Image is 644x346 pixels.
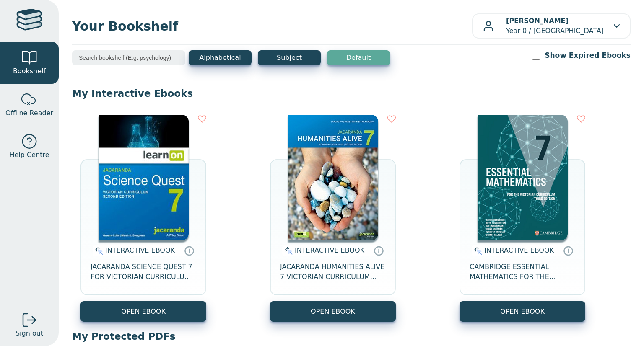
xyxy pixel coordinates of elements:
[13,66,46,76] span: Bookshelf
[484,246,554,254] span: INTERACTIVE EBOOK
[270,301,396,322] button: OPEN EBOOK
[506,16,604,36] p: Year 0 / [GEOGRAPHIC_DATA]
[91,262,196,282] span: JACARANDA SCIENCE QUEST 7 FOR VICTORIAN CURRICULUM LEARNON 2E EBOOK
[184,245,194,256] a: Interactive eBooks are accessed online via the publisher’s portal. They contain interactive resou...
[374,245,384,256] a: Interactive eBooks are accessed online via the publisher’s portal. They contain interactive resou...
[105,246,175,254] span: INTERACTIVE EBOOK
[506,17,569,25] b: [PERSON_NAME]
[258,50,321,65] button: Subject
[5,108,53,118] span: Offline Reader
[9,150,49,160] span: Help Centre
[472,246,482,256] img: interactive.svg
[288,115,378,240] img: 429ddfad-7b91-e911-a97e-0272d098c78b.jpg
[93,246,103,256] img: interactive.svg
[470,262,575,282] span: CAMBRIDGE ESSENTIAL MATHEMATICS FOR THE VICTORIAN CURRICULUM YEAR 7 EBOOK 3E
[72,87,631,100] p: My Interactive Ebooks
[72,17,472,36] span: Your Bookshelf
[72,330,631,343] p: My Protected PDFs
[478,115,568,240] img: a4cdec38-c0cf-47c5-bca4-515c5eb7b3e9.png
[460,301,585,322] button: OPEN EBOOK
[280,262,386,282] span: JACARANDA HUMANITIES ALIVE 7 VICTORIAN CURRICULUM LEARNON EBOOK 2E
[472,13,631,39] button: [PERSON_NAME]Year 0 / [GEOGRAPHIC_DATA]
[282,246,293,256] img: interactive.svg
[295,246,364,254] span: INTERACTIVE EBOOK
[99,115,189,240] img: 329c5ec2-5188-ea11-a992-0272d098c78b.jpg
[545,50,631,61] label: Show Expired Ebooks
[327,50,390,65] button: Default
[189,50,252,65] button: Alphabetical
[563,245,573,256] a: Interactive eBooks are accessed online via the publisher’s portal. They contain interactive resou...
[80,301,206,322] button: OPEN EBOOK
[72,50,185,65] input: Search bookshelf (E.g: psychology)
[16,328,43,338] span: Sign out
